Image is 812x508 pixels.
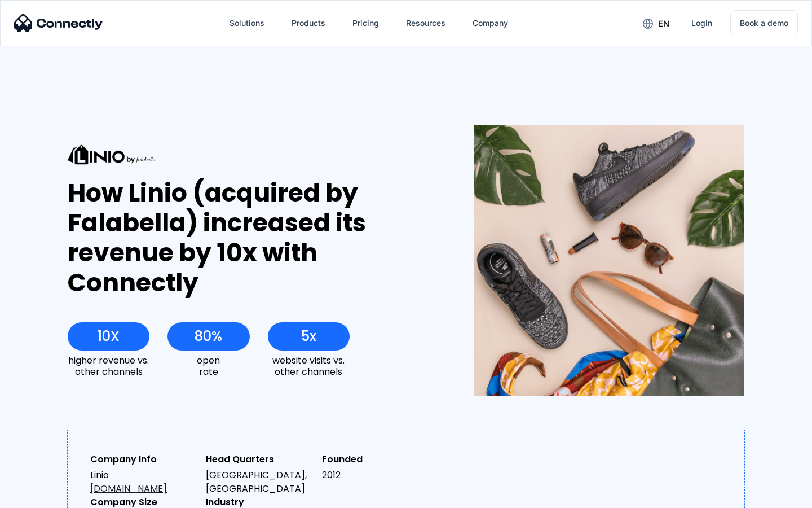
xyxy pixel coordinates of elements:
div: 5x [301,329,316,344]
div: 10X [98,329,120,344]
a: [DOMAIN_NAME] [90,482,167,495]
div: Products [292,15,325,31]
div: [GEOGRAPHIC_DATA], [GEOGRAPHIC_DATA] [206,468,312,496]
div: website visits vs. other channels [268,355,350,376]
div: en [658,16,669,32]
div: 80% [195,329,222,344]
div: How Linio (acquired by Falabella) increased its revenue by 10x with Connectly [68,178,433,297]
div: Solutions [230,15,264,31]
div: open rate [167,355,249,376]
div: Resources [406,15,445,31]
a: Pricing [343,10,388,37]
div: Head Quarters [206,453,312,466]
a: Book a demo [730,10,798,36]
div: 2012 [322,468,429,482]
img: Connectly Logo [14,14,103,32]
div: Company [473,15,508,31]
div: Pricing [352,15,379,31]
div: Founded [322,453,429,466]
ul: Language list [23,488,68,504]
div: higher revenue vs. other channels [68,355,149,376]
div: Linio [90,468,197,496]
div: Company Info [90,453,197,466]
a: Login [682,10,721,37]
div: Login [691,15,712,31]
aside: Language selected: English [11,488,68,504]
